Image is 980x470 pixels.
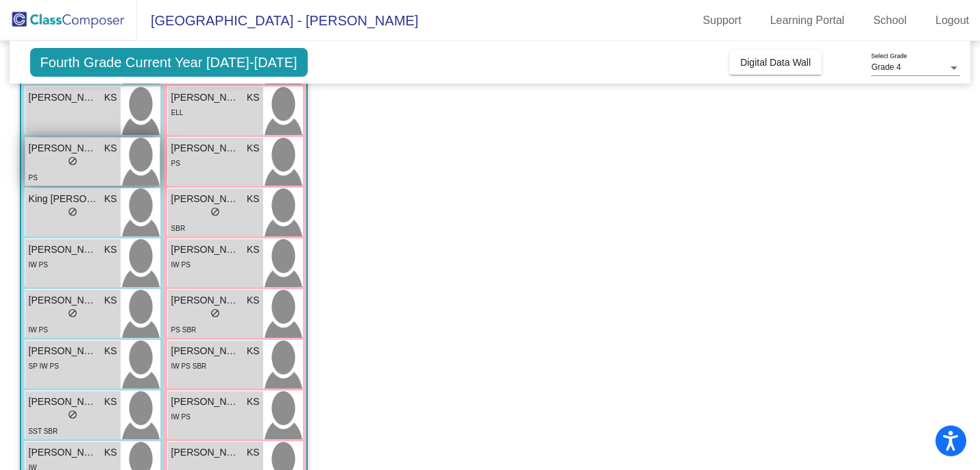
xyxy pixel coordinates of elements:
span: KS [104,141,117,156]
span: do_not_disturb_alt [68,156,77,166]
span: [PERSON_NAME] [171,293,240,308]
span: KS [247,192,260,206]
span: SP IW PS [29,362,59,370]
span: do_not_disturb_alt [68,308,77,318]
span: IW PS [29,326,48,334]
span: [PERSON_NAME] [29,141,97,156]
span: PS SBR [171,326,197,334]
span: King [PERSON_NAME] [29,192,97,206]
span: KS [247,90,260,105]
span: ELL [171,109,184,116]
span: KS [247,293,260,308]
a: Support [692,10,752,32]
span: SST SBR [29,428,58,435]
a: Learning Portal [759,10,856,32]
span: KS [247,243,260,257]
span: PS [171,160,180,167]
span: KS [247,141,260,156]
span: [PERSON_NAME] [29,243,97,257]
span: KS [247,344,260,358]
span: [PERSON_NAME] [PERSON_NAME] [171,90,240,105]
span: Fourth Grade Current Year [DATE]-[DATE] [30,48,308,77]
span: do_not_disturb_alt [210,308,220,318]
span: [PERSON_NAME] [171,395,240,409]
span: Grade 4 [871,62,901,72]
span: do_not_disturb_alt [210,207,220,217]
span: SBR [171,225,186,232]
span: [PERSON_NAME] [29,293,97,308]
span: [PERSON_NAME] [29,344,97,358]
span: [PERSON_NAME] [171,243,240,257]
span: KS [104,445,117,460]
span: PS [29,174,38,182]
span: KS [104,192,117,206]
span: KS [104,293,117,308]
span: [PERSON_NAME]'[PERSON_NAME] [171,192,240,206]
span: IW PS [171,261,191,269]
span: [PERSON_NAME] [171,445,240,460]
span: KS [104,90,117,105]
span: do_not_disturb_alt [68,410,77,419]
span: IW PS [29,261,48,269]
span: [PERSON_NAME] [29,445,97,460]
span: do_not_disturb_alt [68,207,77,217]
span: [GEOGRAPHIC_DATA] - [PERSON_NAME] [137,10,418,32]
span: [PERSON_NAME] [171,344,240,358]
a: School [862,10,918,32]
span: IW PS [171,413,191,421]
span: KS [247,395,260,409]
span: [PERSON_NAME] [29,395,97,409]
span: [PERSON_NAME] [171,141,240,156]
span: [PERSON_NAME] [29,90,97,105]
span: KS [104,344,117,358]
a: Logout [924,10,980,32]
span: KS [247,445,260,460]
span: KS [104,243,117,257]
span: KS [104,395,117,409]
span: IW PS SBR [171,362,207,370]
span: Digital Data Wall [740,57,811,68]
button: Digital Data Wall [729,50,822,75]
